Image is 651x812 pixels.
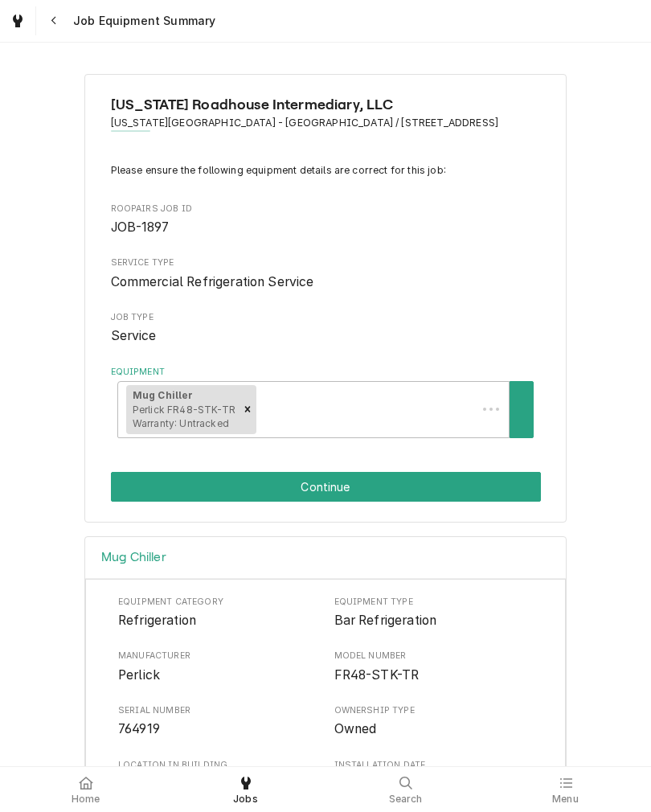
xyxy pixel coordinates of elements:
[111,256,541,291] div: Service Type
[111,326,541,346] span: Job Type
[334,611,534,630] span: Equipment Type
[111,163,541,178] p: Please ensure the following equipment details are correct for this job:
[118,704,317,717] span: Serial Number
[334,650,534,684] div: Model Number
[111,116,541,130] span: Address
[111,256,541,269] span: Service Type
[118,667,160,683] span: Perlick
[510,381,534,438] button: Create New Equipment
[101,550,166,565] h3: Mug Chiller
[233,793,258,806] span: Jobs
[334,721,377,736] span: Owned
[133,389,194,401] strong: Mug Chiller
[85,537,566,579] div: Accordion Header
[334,596,534,630] div: Equipment Type
[389,793,423,806] span: Search
[111,311,541,346] div: Job Type
[133,404,235,430] span: Perlick FR48-STK-TR Warranty: Untracked
[111,311,541,324] span: Job Type
[85,537,566,579] button: Accordion Details Expand Trigger
[118,666,317,685] span: Manufacturer
[111,203,541,237] div: Roopairs Job ID
[486,770,645,809] a: Menu
[72,793,100,806] span: Home
[111,366,541,439] div: Equipment
[68,13,215,29] span: Job Equipment Summary
[334,759,534,794] div: Installation Date
[111,472,541,502] div: Button Group Row
[334,759,534,772] span: Installation Date
[111,218,541,237] span: Roopairs Job ID
[39,6,68,35] button: Navigate back
[118,650,317,662] span: Manufacturer
[111,328,157,343] span: Service
[239,385,256,435] div: Remove [object Object]
[3,6,32,35] a: Go to Jobs
[111,94,541,143] div: Client Information
[118,596,317,609] span: Equipment Category
[111,94,541,116] span: Name
[118,721,160,736] span: 764919
[111,366,541,379] label: Equipment
[111,219,169,235] span: JOB-1897
[334,666,534,685] span: Model Number
[6,770,165,809] a: Home
[118,759,317,794] div: Location in Building
[111,274,314,289] span: Commercial Refrigeration Service
[118,613,196,628] span: Refrigeration
[166,770,325,809] a: Jobs
[334,650,534,662] span: Model Number
[334,667,420,683] span: FR48-STK-TR
[111,472,541,502] div: Button Group
[111,472,541,502] button: Continue
[334,720,534,739] span: Ownership Type
[118,759,317,772] span: Location in Building
[334,704,534,717] span: Ownership Type
[111,273,541,292] span: Service Type
[118,611,317,630] span: Equipment Category
[118,650,317,684] div: Manufacturer
[334,613,437,628] span: Bar Refrigeration
[111,203,541,215] span: Roopairs Job ID
[111,163,541,438] div: Job Equipment Summary
[118,704,317,739] div: Serial Number
[334,704,534,739] div: Ownership Type
[326,770,485,809] a: Search
[118,720,317,739] span: Serial Number
[118,596,317,630] div: Equipment Category
[334,596,534,609] span: Equipment Type
[84,74,567,523] div: Job Equipment Summary Form
[552,793,579,806] span: Menu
